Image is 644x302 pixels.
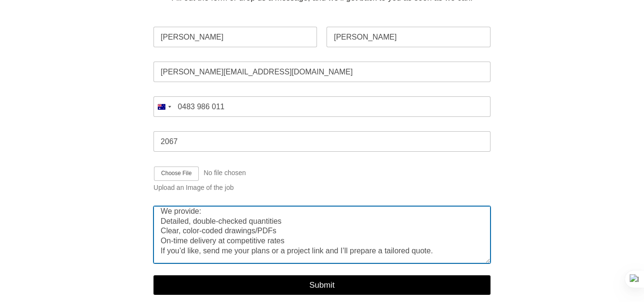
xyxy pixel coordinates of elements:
button: Selected country [153,96,174,117]
input: Mobile [153,96,491,117]
input: Last Name [327,27,490,47]
button: Submit [153,275,491,295]
div: Upload an Image of the job [153,184,491,192]
input: Post Code: E.g 2000 [153,131,491,152]
input: First Name [153,27,317,47]
input: Email [153,62,491,82]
